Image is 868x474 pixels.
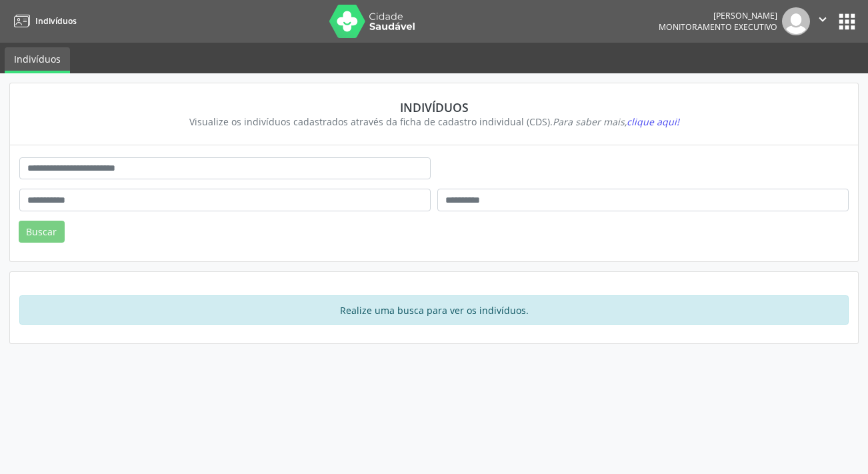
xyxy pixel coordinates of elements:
[35,15,77,27] span: Indivíduos
[9,10,77,32] a: Indivíduos
[19,221,65,243] button: Buscar
[835,10,859,33] button: apps
[5,47,70,73] a: Indivíduos
[782,7,810,35] img: img
[659,10,777,21] div: [PERSON_NAME]
[627,115,679,128] span: clique aqui!
[659,21,777,33] span: Monitoramento Executivo
[810,7,835,35] button: 
[29,100,839,115] div: Indivíduos
[815,12,830,27] i: 
[19,295,849,325] div: Realize uma busca para ver os indivíduos.
[553,115,679,128] i: Para saber mais,
[29,115,839,129] div: Visualize os indivíduos cadastrados através da ficha de cadastro individual (CDS).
